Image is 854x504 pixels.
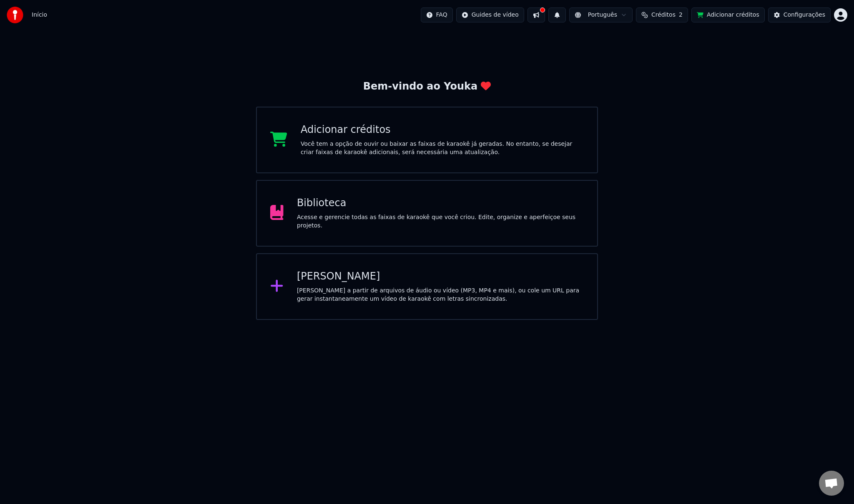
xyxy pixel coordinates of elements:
[7,7,23,23] img: youka
[679,11,683,19] span: 2
[363,80,491,93] div: Bem-vindo ao Youka
[691,7,765,22] button: Adicionar créditos
[651,11,676,19] span: Créditos
[301,123,584,137] div: Adicionar créditos
[456,7,524,22] button: Guides de vídeo
[32,11,47,19] nav: breadcrumb
[421,7,453,22] button: FAQ
[297,213,584,230] div: Acesse e gerencie todas as faixas de karaokê que você criou. Edite, organize e aperfeiçoe seus pr...
[636,7,688,22] button: Créditos2
[32,11,47,19] span: Início
[768,7,831,22] button: Configurações
[784,11,825,19] div: Configurações
[301,140,584,157] div: Você tem a opção de ouvir ou baixar as faixas de karaokê já geradas. No entanto, se desejar criar...
[297,197,584,210] div: Biblioteca
[819,471,844,496] a: Conversa aberta
[297,270,584,283] div: [PERSON_NAME]
[297,287,584,303] div: [PERSON_NAME] a partir de arquivos de áudio ou vídeo (MP3, MP4 e mais), ou cole um URL para gerar...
